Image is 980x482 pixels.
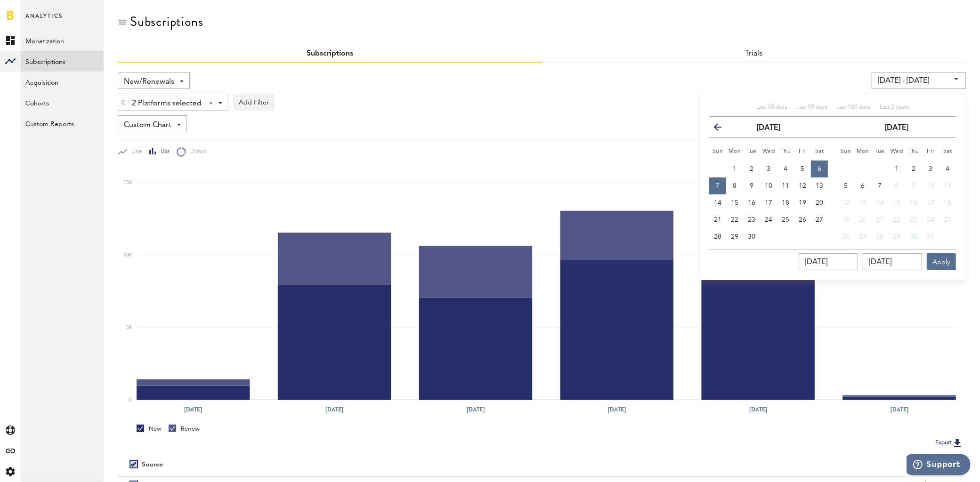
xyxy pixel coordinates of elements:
[801,166,804,172] span: 5
[760,211,777,228] button: 24
[186,148,206,156] span: Donut
[842,200,850,206] span: 12
[726,161,743,177] button: 1
[184,405,202,414] text: [DATE]
[910,200,917,206] span: 16
[815,149,824,154] small: Saturday
[767,166,770,172] span: 3
[893,200,900,206] span: 15
[756,104,787,110] span: Last 30 days
[927,200,934,206] span: 17
[891,149,903,154] small: Wednesday
[21,30,104,51] a: Monetization
[895,166,899,172] span: 1
[932,437,966,449] button: Export
[842,233,850,240] span: 26
[749,405,767,414] text: [DATE]
[922,228,939,245] button: 31
[880,104,909,110] span: Last 2 years
[818,166,821,172] span: 6
[716,183,720,189] span: 7
[726,228,743,245] button: 29
[943,149,952,154] small: Saturday
[816,200,823,206] span: 20
[944,183,951,189] span: 11
[777,161,794,177] button: 4
[876,217,883,223] span: 21
[842,217,850,223] span: 19
[123,180,132,185] text: 15K
[905,228,922,245] button: 30
[888,161,905,177] button: 1
[799,200,806,206] span: 19
[126,325,132,330] text: 5K
[929,166,932,172] span: 3
[905,161,922,177] button: 2
[922,177,939,194] button: 10
[743,177,760,194] button: 9
[859,217,867,223] span: 20
[799,217,806,223] span: 26
[944,217,951,223] span: 25
[713,149,723,154] small: Sunday
[124,117,171,133] span: Custom Chart
[132,96,202,112] span: 2 Platforms selected
[857,149,869,154] small: Monday
[907,454,971,477] iframe: Opens a widget where you can find more information
[777,177,794,194] button: 11
[745,50,762,57] a: Trials
[837,211,854,228] button: 19
[714,217,721,223] span: 21
[233,94,275,111] button: Add Filter
[816,183,823,189] span: 13
[905,177,922,194] button: 9
[927,149,934,154] small: Friday
[748,200,755,206] span: 16
[729,149,741,154] small: Monday
[939,161,956,177] button: 4
[939,211,956,228] button: 25
[854,194,871,211] button: 13
[905,211,922,228] button: 23
[875,149,885,154] small: Tuesday
[939,177,956,194] button: 11
[743,228,760,245] button: 30
[927,253,956,270] button: Apply
[765,217,772,223] span: 24
[731,200,738,206] span: 15
[837,177,854,194] button: 5
[861,183,865,189] span: 6
[952,437,963,449] img: Export
[743,194,760,211] button: 16
[21,113,104,134] a: Custom Reports
[169,425,200,433] div: Renew
[608,405,626,414] text: [DATE]
[837,228,854,245] button: 26
[130,14,203,29] div: Subscriptions
[709,211,726,228] button: 21
[709,228,726,245] button: 28
[922,211,939,228] button: 24
[859,233,867,240] span: 27
[912,166,915,172] span: 2
[888,211,905,228] button: 22
[757,124,780,132] strong: [DATE]
[142,461,163,469] div: Source
[782,200,789,206] span: 18
[782,217,789,223] span: 25
[129,398,132,402] text: 0
[726,177,743,194] button: 8
[760,194,777,211] button: 17
[863,253,922,270] input: __/__/____
[837,194,854,211] button: 12
[750,183,753,189] span: 9
[777,211,794,228] button: 25
[799,183,806,189] span: 12
[878,183,882,189] span: 7
[908,149,919,154] small: Thursday
[777,194,794,211] button: 18
[726,194,743,211] button: 15
[888,194,905,211] button: 15
[888,177,905,194] button: 8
